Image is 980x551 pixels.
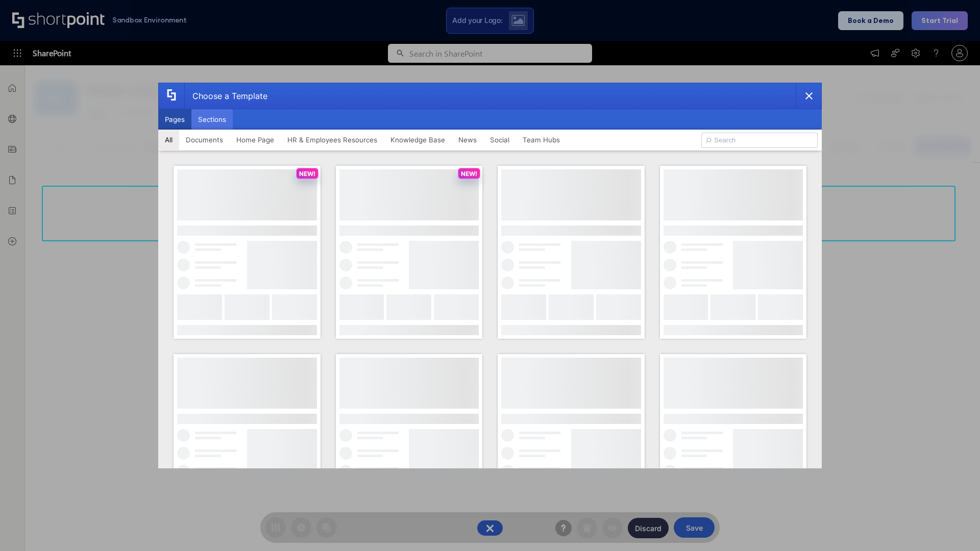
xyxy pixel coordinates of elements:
button: Sections [191,109,233,130]
button: Documents [179,130,230,150]
button: Knowledge Base [384,130,452,150]
div: Choose a Template [184,83,267,109]
button: Pages [158,109,191,130]
button: Team Hubs [516,130,567,150]
div: template selector [158,83,822,468]
button: HR & Employees Resources [281,130,384,150]
p: NEW! [461,170,477,178]
button: Social [483,130,516,150]
button: News [452,130,483,150]
button: All [158,130,179,150]
p: NEW! [299,170,315,178]
button: Home Page [230,130,281,150]
input: Search [701,133,818,148]
iframe: Chat Widget [929,502,980,551]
